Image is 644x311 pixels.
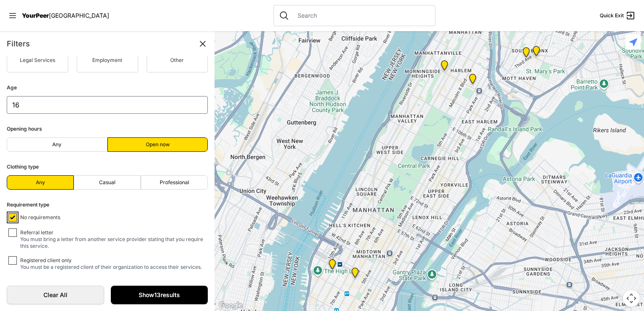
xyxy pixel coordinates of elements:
[7,201,49,208] span: Requirement type
[20,257,72,263] span: Registered client only
[99,179,115,186] span: Casual
[92,57,122,63] span: Employment
[467,74,478,87] div: East Harlem
[20,214,60,222] span: No requirements
[146,141,170,148] span: Open now
[350,268,360,281] div: Headquarters
[439,60,450,74] div: The PILLARS – Holistic Recovery Support
[49,12,109,19] span: [GEOGRAPHIC_DATA]
[600,11,636,21] a: Quick Exit
[36,179,45,186] span: Any
[7,39,30,48] span: Filters
[7,96,208,114] input: Enter Age
[623,290,640,307] button: Map camera controls
[292,11,430,20] input: Search
[16,291,95,299] span: Clear All
[20,57,55,63] span: Legal Services
[7,84,17,91] span: Age
[600,12,624,19] span: Quick Exit
[7,164,39,170] span: Clothing type
[22,12,49,19] span: YourPeer
[7,286,104,304] a: Clear All
[170,57,184,63] span: Other
[20,264,202,270] span: You must be a registered client of their organization to access their services.
[22,13,109,18] a: YourPeer[GEOGRAPHIC_DATA]
[217,300,244,311] img: Google
[111,286,208,304] a: Show13results
[52,141,62,148] span: Any
[8,213,17,222] input: No requirements
[7,126,42,132] span: Opening hours
[20,229,54,236] span: Referral letter
[8,228,17,237] input: Referral letterYou must bring a letter from another service provider stating that you require thi...
[8,256,17,265] input: Registered client onlyYou must be a registered client of their organization to access their servi...
[531,46,542,59] div: The Bronx Pride Center
[327,259,338,273] div: Chelsea
[20,236,203,249] span: You must bring a letter from another service provider stating that you require this service.
[160,179,189,186] span: Professional
[217,300,244,311] a: Open this area in Google Maps (opens a new window)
